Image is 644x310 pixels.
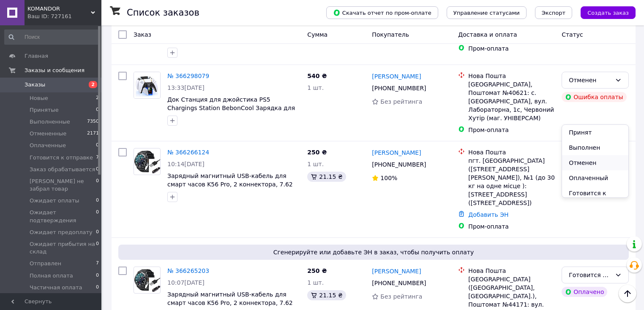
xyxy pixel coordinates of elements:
span: 0 [96,209,99,224]
input: Поиск [4,30,100,45]
span: 0 [96,142,99,149]
span: 7350 [87,118,99,126]
div: Ошибка оплаты [562,92,627,102]
a: Добавить ЭН [468,211,508,218]
span: 0 [96,166,99,173]
a: [PERSON_NAME] [372,267,421,275]
div: [GEOGRAPHIC_DATA], Поштомат №40621: с. [GEOGRAPHIC_DATA], вул. Лабораторна, 1c, Червоний Хутір (м... [468,80,555,122]
a: № 366298079 [167,73,209,79]
div: пгт. [GEOGRAPHIC_DATA] ([STREET_ADDRESS][PERSON_NAME]), №1 (до 30 кг на одне місце ): [STREET_ADD... [468,156,555,207]
div: Пром-оплата [468,44,555,53]
li: Оплаченный [562,170,628,186]
span: Заказ обрабатывается [30,166,95,173]
button: Наверх [619,285,636,302]
span: 250 ₴ [307,149,327,156]
div: Оплачено [562,287,607,297]
span: 1 шт. [307,161,324,167]
span: 250 ₴ [307,267,327,274]
img: Фото товару [134,149,160,174]
div: Нова Пошта [468,148,555,156]
a: Фото товару [134,72,161,99]
span: 0 [96,106,99,114]
span: Частичная оплата [30,284,82,291]
span: [PHONE_NUMBER] [372,161,426,168]
span: Оплаченные [30,142,66,149]
span: Ожидает подтверждения [30,209,96,224]
a: Фото товару [134,267,161,294]
div: Отменен [569,75,611,85]
span: Статус [562,31,583,38]
span: Новые [30,94,48,102]
span: Отмененные [30,130,66,137]
span: 7 [96,154,99,162]
span: 10:07[DATE] [167,279,205,286]
span: 1 шт. [307,84,324,91]
span: 2 [89,81,97,88]
li: Принят [562,125,628,140]
img: Фото товару [134,268,160,292]
div: 21.15 ₴ [307,172,346,182]
div: Готовится к отправке [569,270,611,280]
button: Создать заказ [581,6,636,19]
span: [PHONE_NUMBER] [372,85,426,92]
span: KOMANDOR [27,5,91,13]
span: 7 [96,260,99,267]
span: Без рейтинга [380,293,422,300]
span: 0 [96,272,99,280]
span: 10:14[DATE] [167,161,205,167]
span: Создать заказ [587,10,629,16]
button: Скачать отчет по пром-оплате [326,6,438,19]
a: Док Станция для джойстика PS5 Chargings Station BebonCool Зарядка для PlayStation 5 PS5 DualSense... [167,96,295,120]
div: Ваш ID: 727161 [27,13,101,20]
span: Заказы [25,81,45,89]
span: 1 шт. [307,279,324,286]
span: 0 [96,197,99,205]
span: Скачать отчет по пром-оплате [333,9,431,16]
a: [PERSON_NAME] [372,148,421,157]
span: Управление статусами [453,10,520,16]
li: Отменен [562,155,628,170]
span: Сумма [307,31,327,38]
span: Отправлен [30,260,61,267]
span: Ожидает прибытия на склад [30,240,96,256]
span: Ожидает оплаты [30,197,79,205]
span: Сгенерируйте или добавьте ЭН в заказ, чтобы получить оплату [122,248,625,256]
span: Принятые [30,106,59,114]
h1: Список заказов [127,8,199,18]
div: Нова Пошта [468,72,555,80]
a: Фото товару [134,148,161,175]
img: Фото товару [134,72,160,98]
a: Зарядный магнитный USB-кабель для смарт часов K56 Pro, 2 коннектора, 7.62 мм. [GEOGRAPHIC_DATA] [167,173,293,196]
button: Экспорт [535,6,572,19]
span: Полная оплата [30,272,73,280]
a: [PERSON_NAME] [372,72,421,81]
a: № 366266124 [167,149,209,156]
span: 0 [96,229,99,236]
span: 0 [96,178,99,193]
span: Ожидает предоплату [30,229,93,236]
button: Управление статусами [447,6,527,19]
span: Заказ [134,31,151,38]
span: [PERSON_NAME] не забрал товар [30,178,96,193]
span: Выполненные [30,118,70,126]
span: 100% [380,175,397,181]
span: 0 [96,284,99,291]
span: Доставка и оплата [458,31,517,38]
span: Главная [25,52,48,60]
div: Пром-оплата [468,126,555,134]
span: 0 [96,240,99,256]
li: Готовится к отправке [562,186,628,209]
span: Готовится к отправке [30,154,93,162]
div: 21.15 ₴ [307,290,346,300]
span: 13:33[DATE] [167,84,205,91]
span: Заказы и сообщения [25,67,85,74]
div: Нова Пошта [468,267,555,275]
a: № 366265203 [167,267,209,274]
li: Выполнен [562,140,628,155]
span: 2171 [87,130,99,137]
span: [PHONE_NUMBER] [372,280,426,286]
div: Пром-оплата [468,222,555,231]
span: Покупатель [372,31,409,38]
a: Создать заказ [572,9,636,16]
